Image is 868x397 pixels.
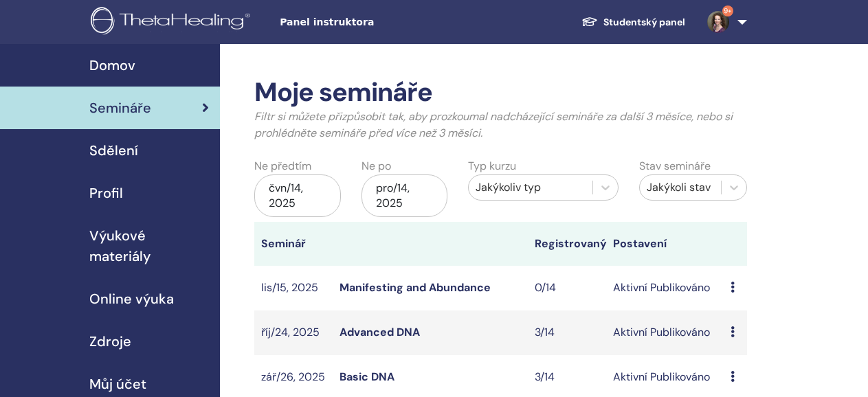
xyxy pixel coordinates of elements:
h2: Moje semináře [254,77,747,109]
img: default.jpg [707,11,729,33]
a: Studentský panel [570,10,696,35]
span: Profil [89,183,123,203]
label: Ne předtím [254,158,311,174]
span: Panel instruktora [280,15,486,30]
label: Stav semináře [639,158,711,174]
span: Výukové materiály [89,225,209,266]
div: Jakýkoliv typ [476,179,586,196]
th: Registrovaný [528,222,606,266]
td: 3/14 [528,310,606,355]
th: Seminář [254,222,333,266]
img: logo.png [91,7,255,38]
a: Advanced DNA [340,325,420,339]
label: Ne po [361,158,391,174]
td: 0/14 [528,266,606,310]
span: Domov [89,55,135,76]
td: říj/24, 2025 [254,310,333,355]
td: Aktivní Publikováno [606,310,724,355]
p: Filtr si můžete přizpůsobit tak, aby prozkoumal nadcházející semináře za další 3 měsíce, nebo si ... [254,109,747,141]
span: Můj účet [89,374,146,394]
label: Typ kurzu [468,158,516,174]
a: Manifesting and Abundance [340,280,491,295]
span: Online výuka [89,288,174,309]
div: pro/14, 2025 [361,174,448,217]
img: graduation-cap-white.svg [581,16,598,27]
span: 9+ [722,5,733,16]
div: Jakýkoli stav [647,179,714,196]
th: Postavení [606,222,724,266]
span: Zdroje [89,331,131,352]
td: Aktivní Publikováno [606,266,724,310]
td: lis/15, 2025 [254,266,333,310]
div: čvn/14, 2025 [254,174,341,217]
a: Basic DNA [340,370,394,384]
span: Semináře [89,98,151,118]
span: Sdělení [89,140,138,161]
